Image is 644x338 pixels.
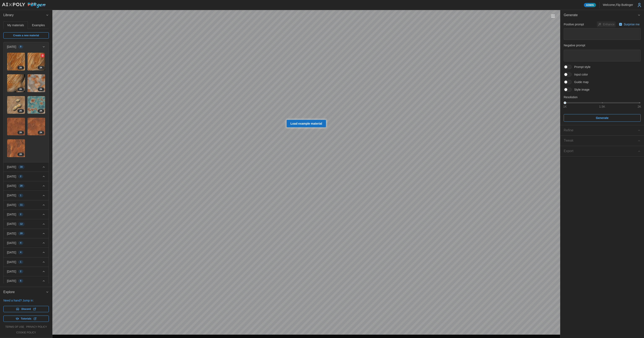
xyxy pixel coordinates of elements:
[597,21,615,27] button: Enhance
[7,222,16,226] p: [DATE]
[40,88,42,91] span: 2 K
[564,43,641,47] p: Negative prompt
[3,298,49,303] p: Need a hand? Jump in:
[27,53,45,70] img: wkOopuI8XGd4gsuydhb0
[20,222,23,226] span: 12
[564,10,638,20] span: Generate
[564,146,638,156] span: Export
[4,229,49,238] button: [DATE]20
[4,257,49,267] button: [DATE]1
[586,3,594,7] span: Admin
[5,325,24,329] a: terms of use
[7,212,16,217] p: [DATE]
[27,52,45,71] a: wkOopuI8XGd4gsuydhb02K
[27,96,45,114] img: Bu7jcovynSGXLA9BgqC4
[3,316,49,322] a: Tutorials
[40,131,42,134] span: 2 K
[20,175,21,178] span: 2
[7,117,25,136] a: jAOH5UYdPacwqzeCLC7S2K
[27,96,45,114] a: Bu7jcovynSGXLA9BgqC42K
[20,260,21,264] span: 1
[20,232,23,235] span: 20
[7,203,16,207] p: [DATE]
[4,248,49,257] button: [DATE]4
[32,24,45,27] span: Examples
[7,250,16,254] p: [DATE]
[7,241,16,245] p: [DATE]
[7,74,25,92] img: 7fjK4XcQhwFEsRdPTQKC
[7,193,16,197] p: [DATE]
[572,72,588,77] span: Input color
[27,74,45,92] a: gNHcOYJSQco4Y0GSsoCU2K
[572,80,588,84] span: Guide map
[20,251,21,254] span: 4
[572,87,589,92] span: Style image
[7,139,25,157] img: Puzo5sgsW8SDAq9yVm7d
[4,191,49,200] button: [DATE]1
[4,181,49,191] button: [DATE]26
[40,66,42,69] span: 2 K
[560,136,644,146] button: Tweak
[564,136,638,146] span: Tweak
[16,331,36,334] a: cookie policy
[20,165,23,169] span: 16
[7,269,16,274] p: [DATE]
[2,3,46,8] img: AIxPoly PBRgen
[3,306,49,312] a: Discord
[560,125,644,136] button: Refine
[4,267,49,276] button: [DATE]2
[20,213,21,216] span: 2
[572,65,591,69] span: Prompt style
[7,45,16,49] p: [DATE]
[4,172,49,181] button: [DATE]2
[603,22,615,26] p: Enhance
[596,114,609,121] span: Generate
[13,33,39,38] span: Create a new material
[4,51,49,162] div: [DATE]9
[7,279,16,283] p: [DATE]
[560,10,644,20] button: Generate
[27,118,45,136] img: 4nSfKTNJZsiXHz0tFeNj
[560,146,644,156] button: Export
[3,32,49,39] a: Create a new material
[4,276,49,286] button: [DATE]6
[4,42,49,51] button: [DATE]9
[20,194,21,197] span: 1
[7,96,25,114] img: wofpd4f3mDFnMB9bF1MT
[20,184,23,188] span: 26
[7,139,25,157] a: Puzo5sgsW8SDAq9yVm7d2K
[19,88,22,91] span: 2 K
[7,184,16,188] p: [DATE]
[3,287,46,297] span: Explore
[7,174,16,179] p: [DATE]
[20,203,23,207] span: 11
[564,114,641,122] button: Generate
[564,95,641,99] p: Resolution
[7,96,25,114] a: wofpd4f3mDFnMB9bF1MT2K
[7,260,16,264] p: [DATE]
[4,238,49,248] button: [DATE]4
[19,131,22,134] span: 2 K
[560,20,644,125] div: Generate
[4,219,49,228] button: [DATE]12
[19,66,22,69] span: 2 K
[7,74,25,92] a: 7fjK4XcQhwFEsRdPTQKC2K
[4,210,49,219] button: [DATE]2
[564,22,584,26] p: Positive prompt
[21,306,31,312] span: Discord
[3,10,46,20] span: Library
[564,128,638,133] div: Refine
[4,200,49,210] button: [DATE]11
[550,13,556,19] button: Toggle viewport controls
[19,109,22,113] span: 2 K
[27,74,45,92] img: gNHcOYJSQco4Y0GSsoCU
[287,120,326,127] a: Load example material
[618,21,641,27] button: Surprise me
[7,231,16,236] p: [DATE]
[624,22,640,26] p: Surprise me
[4,162,49,172] button: [DATE]16
[20,270,21,273] span: 2
[21,316,31,322] span: Tutorials
[7,24,24,27] span: My materials
[7,53,25,70] img: DgS71UN8wWAt2nrrblZb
